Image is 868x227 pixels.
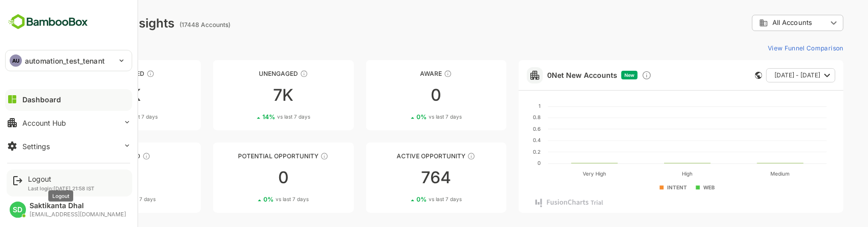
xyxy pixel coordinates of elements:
[331,169,471,186] div: 764
[331,143,471,213] a: Active OpportunityThese accounts have open opportunities which might be at any of the Sales Stage...
[393,113,426,121] span: vs last 7 days
[5,112,132,133] button: Account Hub
[177,169,318,186] div: 0
[497,149,505,155] text: 0.2
[408,70,416,78] div: These accounts have just entered the buying cycle and need further nurturing
[735,171,755,177] text: Medium
[432,152,440,160] div: These accounts have open opportunities which might be at any of the Sales Stages
[10,54,22,67] div: AU
[381,113,426,121] div: 0 %
[28,185,95,191] p: Last login: [DATE] 21:58 IST
[6,50,132,71] div: AUautomation_test_tenant
[331,87,471,103] div: 0
[24,152,165,160] div: Engaged
[731,68,800,82] button: [DATE] - [DATE]
[25,55,105,66] p: automation_test_tenant
[497,114,505,120] text: 0.8
[24,16,139,31] div: Dashboard Insights
[728,40,808,56] button: View Funnel Comparison
[22,95,61,104] div: Dashboard
[5,136,132,156] button: Settings
[548,171,571,177] text: Very High
[720,72,727,79] div: This card does not support filter and segments
[75,195,120,203] div: 0 %
[331,152,471,160] div: Active Opportunity
[285,152,293,160] div: These accounts are MQAs and can be passed on to Inside Sales
[177,70,318,77] div: Unengaged
[5,12,91,32] img: BambooboxFullLogoMark.5f36c76dfaba33ec1ec1367b70bb1252.svg
[29,211,126,218] div: [EMAIL_ADDRESS][DOMAIN_NAME]
[228,195,273,203] div: 0 %
[111,70,119,78] div: These accounts have not been engaged with for a defined time period
[227,113,275,121] div: 14 %
[107,152,115,160] div: These accounts are warm, further nurturing would qualify them to MQAs
[589,72,599,78] span: New
[24,60,165,130] a: UnreachedThese accounts have not been engaged with for a defined time period9K32%vs last 7 days
[24,169,165,186] div: 0
[144,21,198,29] ag: (17448 Accounts)
[28,175,95,183] div: Logout
[177,87,318,103] div: 7K
[10,202,26,218] div: SD
[739,69,785,82] span: [DATE] - [DATE]
[331,60,471,130] a: AwareThese accounts have just entered the buying cycle and need further nurturing00%vs last 7 days
[24,87,165,103] div: 9K
[89,113,122,121] span: vs last 7 days
[177,152,318,160] div: Potential Opportunity
[73,113,122,121] div: 32 %
[29,202,126,210] div: Saktikanta Dhal
[737,19,776,26] span: All Accounts
[647,171,657,177] text: High
[242,113,275,121] span: vs last 7 days
[87,195,120,203] span: vs last 7 days
[177,60,318,130] a: UnengagedThese accounts have not shown enough engagement and need nurturing7K14%vs last 7 days
[264,70,273,78] div: These accounts have not shown enough engagement and need nurturing
[497,126,505,132] text: 0.6
[724,18,792,27] div: All Accounts
[22,142,50,151] div: Settings
[24,70,165,77] div: Unreached
[5,89,132,109] button: Dashboard
[177,143,318,213] a: Potential OpportunityThese accounts are MQAs and can be passed on to Inside Sales00%vs last 7 days
[393,195,426,203] span: vs last 7 days
[24,143,165,213] a: EngagedThese accounts are warm, further nurturing would qualify them to MQAs00%vs last 7 days
[240,195,273,203] span: vs last 7 days
[606,70,616,80] div: Discover new ICP-fit accounts showing engagement — via intent surges, anonymous website visits, L...
[331,70,471,77] div: Aware
[497,137,505,143] text: 0.4
[503,103,505,109] text: 1
[502,160,505,166] text: 0
[512,71,582,79] a: 0Net New Accounts
[716,13,808,33] div: All Accounts
[381,195,426,203] div: 0 %
[22,119,66,127] div: Account Hub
